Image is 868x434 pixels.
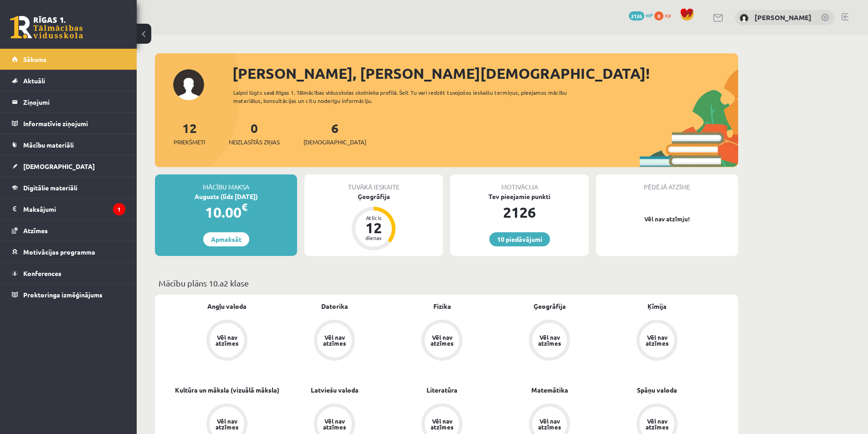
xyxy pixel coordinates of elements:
a: Vēl nav atzīmes [388,320,496,363]
span: mP [646,11,653,19]
div: Atlicis [360,215,387,220]
div: dienas [360,235,387,240]
div: Augusts (līdz [DATE]) [155,192,297,201]
div: Laipni lūgts savā Rīgas 1. Tālmācības vidusskolas skolnieka profilā. Šeit Tu vari redzēt tuvojošo... [233,88,583,105]
span: xp [665,11,671,19]
a: Kultūra un māksla (vizuālā māksla) [175,385,279,395]
a: Angļu valoda [207,301,247,311]
a: Ģeogrāfija Atlicis 12 dienas [304,192,443,252]
img: Enija Kristiāna Mezīte [740,14,749,23]
div: Ģeogrāfija [304,192,443,201]
span: [DEMOGRAPHIC_DATA] [303,138,366,147]
a: 2126 mP [629,11,653,19]
div: Vēl nav atzīmes [537,334,562,346]
a: Matemātika [531,385,568,395]
div: 2126 [450,201,589,223]
a: Ģeogrāfija [534,301,566,311]
span: Digitālie materiāli [23,184,77,192]
a: [PERSON_NAME] [755,13,812,22]
div: Pēdējā atzīme [596,174,738,192]
a: Literatūra [426,385,457,395]
a: Latviešu valoda [311,385,359,395]
a: Informatīvie ziņojumi [12,113,125,134]
a: Digitālie materiāli [12,177,125,198]
a: Ķīmija [647,301,667,311]
a: Aktuāli [12,70,125,91]
a: 10 piedāvājumi [489,232,550,246]
a: 6[DEMOGRAPHIC_DATA] [303,120,366,147]
a: Fizika [433,301,451,311]
a: Konferences [12,263,125,284]
span: [DEMOGRAPHIC_DATA] [23,162,95,170]
a: Vēl nav atzīmes [281,320,388,363]
div: Vēl nav atzīmes [429,334,455,346]
span: Motivācijas programma [23,248,95,256]
div: Vēl nav atzīmes [644,334,670,346]
p: Vēl nav atzīmju! [601,214,734,224]
span: Proktoringa izmēģinājums [23,291,103,299]
legend: Ziņojumi [23,92,125,112]
div: [PERSON_NAME], [PERSON_NAME][DEMOGRAPHIC_DATA]! [232,62,738,84]
a: Mācību materiāli [12,134,125,155]
span: Atzīmes [23,226,48,235]
i: 1 [113,203,125,215]
legend: Informatīvie ziņojumi [23,113,125,134]
div: Vēl nav atzīmes [537,418,562,430]
div: 10.00 [155,201,297,223]
div: Mācību maksa [155,174,297,192]
span: Aktuāli [23,77,45,85]
a: 12Priekšmeti [174,120,205,147]
legend: Maksājumi [23,199,125,220]
div: Vēl nav atzīmes [322,418,347,430]
div: Vēl nav atzīmes [214,334,240,346]
p: Mācību plāns 10.a2 klase [159,277,734,289]
span: 2126 [629,11,644,20]
a: Apmaksāt [203,232,249,246]
span: 0 [654,11,663,20]
a: 0 xp [654,11,675,19]
div: Motivācija [450,174,589,192]
a: Vēl nav atzīmes [173,320,281,363]
div: Tuvākā ieskaite [304,174,443,192]
a: Vēl nav atzīmes [496,320,603,363]
a: Sākums [12,49,125,70]
a: 0Neizlasītās ziņas [229,120,280,147]
a: Ziņojumi [12,92,125,112]
a: Maksājumi1 [12,199,125,220]
span: Neizlasītās ziņas [229,138,280,147]
a: Motivācijas programma [12,241,125,262]
a: Spāņu valoda [637,385,677,395]
a: Datorika [321,301,348,311]
div: Vēl nav atzīmes [429,418,455,430]
span: Mācību materiāli [23,141,74,149]
a: Rīgas 1. Tālmācības vidusskola [10,16,83,39]
a: Atzīmes [12,220,125,241]
span: € [241,200,247,214]
div: Tev pieejamie punkti [450,192,589,201]
span: Konferences [23,269,62,277]
div: 12 [360,220,387,235]
div: Vēl nav atzīmes [214,418,240,430]
span: Priekšmeti [174,138,205,147]
a: [DEMOGRAPHIC_DATA] [12,156,125,177]
a: Proktoringa izmēģinājums [12,284,125,305]
div: Vēl nav atzīmes [644,418,670,430]
a: Vēl nav atzīmes [603,320,711,363]
div: Vēl nav atzīmes [322,334,347,346]
span: Sākums [23,55,46,63]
